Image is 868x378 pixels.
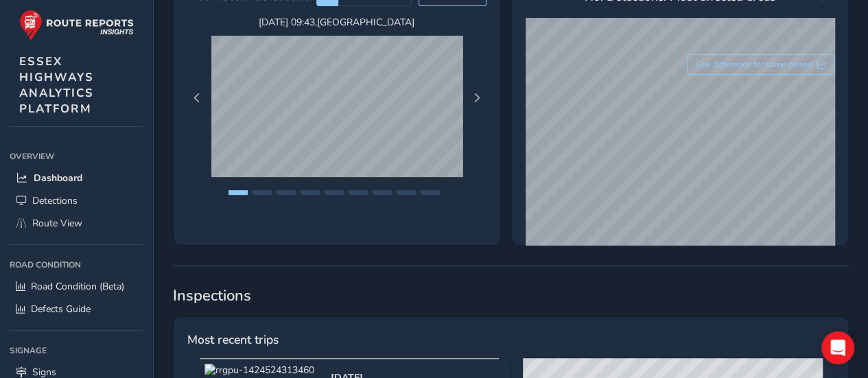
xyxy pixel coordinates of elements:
[228,190,248,195] button: Page 1
[173,285,849,306] span: Inspections
[277,190,296,195] button: Page 3
[696,59,812,70] span: See difference for same period
[10,189,143,212] a: Detections
[253,190,272,195] button: Page 2
[421,190,440,195] button: Page 9
[31,280,124,293] span: Road Condition (Beta)
[211,16,462,29] span: [DATE] 09:43 , [GEOGRAPHIC_DATA]
[187,331,279,349] span: Most recent trips
[32,217,82,230] span: Route View
[301,190,320,195] button: Page 4
[397,190,416,195] button: Page 8
[34,172,82,185] span: Dashboard
[349,190,368,195] button: Page 6
[467,88,486,108] button: Next Page
[31,303,91,316] span: Defects Guide
[10,298,143,320] a: Defects Guide
[32,194,78,207] span: Detections
[325,190,344,195] button: Page 5
[10,167,143,189] a: Dashboard
[373,190,392,195] button: Page 7
[19,10,134,40] img: rr logo
[10,275,143,298] a: Road Condition (Beta)
[10,340,143,361] div: Signage
[187,88,207,108] button: Previous Page
[821,331,854,364] div: Open Intercom Messenger
[10,255,143,275] div: Road Condition
[10,212,143,235] a: Route View
[19,54,94,117] span: ESSEX HIGHWAYS ANALYTICS PLATFORM
[687,54,835,75] button: See difference for same period
[10,146,143,167] div: Overview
